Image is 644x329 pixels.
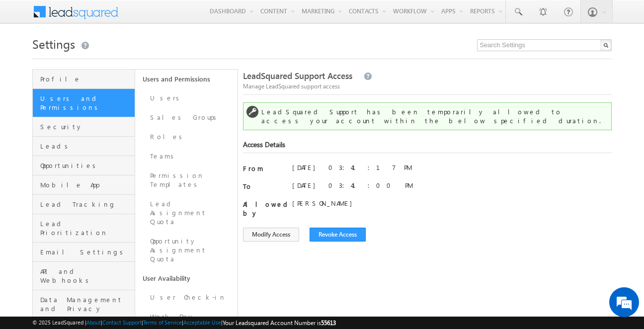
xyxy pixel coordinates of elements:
[143,319,182,326] a: Terms of Service
[33,89,135,117] a: Users and Permissions
[135,108,238,127] a: Sales Groups
[135,166,238,194] a: Permission Templates
[40,200,132,209] span: Lead Tracking
[40,142,132,151] span: Leads
[33,137,135,156] a: Leads
[477,39,612,51] input: Search Settings
[135,88,238,108] a: Users
[135,127,238,147] a: Roles
[40,295,132,313] span: Data Management and Privacy
[292,163,416,177] div: [DATE] 03:41:17 PM
[40,75,132,83] span: Profile
[261,107,601,125] span: LeadSquared Support has been temporarily allowed to access your account within the below specifie...
[40,219,132,237] span: Lead Prioritization
[243,70,352,82] span: LeadSquared Support Access
[33,70,135,89] a: Profile
[321,319,336,327] span: 55613
[243,164,283,173] label: From
[40,267,132,285] span: API and Webhooks
[135,194,238,232] a: Lead Assignment Quota
[40,122,132,131] span: Security
[135,232,238,269] a: Opportunity Assignment Quota
[33,214,135,243] a: Lead Prioritization
[243,81,612,91] div: Manage LeadSquared support access
[32,36,75,52] span: Settings
[292,181,413,190] div: [DATE] 03:41:00 PM
[32,318,336,328] span: © 2025 LeadSquared | | | | |
[33,243,135,262] a: Email Settings
[33,262,135,290] a: API and Webhooks
[135,288,238,307] a: User Check-in
[310,228,366,242] button: Revoke Access
[135,147,238,166] a: Teams
[33,156,135,175] a: Opportunities
[40,180,132,189] span: Mobile App
[33,290,135,319] a: Data Management and Privacy
[292,199,416,213] div: [PERSON_NAME]
[183,319,221,326] a: Acceptable Use
[135,70,238,88] a: Users and Permissions
[243,182,283,191] label: To
[86,319,101,326] a: About
[33,175,135,195] a: Mobile App
[243,228,299,242] button: Modify Access
[40,94,132,112] span: Users and Permissions
[243,140,612,153] div: Access Details
[33,117,135,137] a: Security
[223,319,336,327] span: Your Leadsquared Account Number is
[40,247,132,256] span: Email Settings
[40,161,132,170] span: Opportunities
[243,200,283,218] label: Allowed by
[102,319,142,326] a: Contact Support
[135,269,238,288] a: User Availability
[33,195,135,214] a: Lead Tracking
